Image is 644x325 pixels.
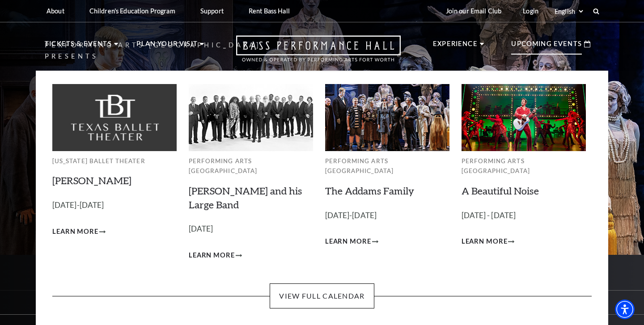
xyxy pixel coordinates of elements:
p: About [47,7,64,15]
a: View Full Calendar [270,283,374,308]
img: Performing Arts Fort Worth [462,84,586,151]
p: Performing Arts [GEOGRAPHIC_DATA] [462,156,586,176]
p: Support [200,7,224,15]
img: Texas Ballet Theater [52,84,177,151]
p: [DATE]-[DATE] [52,199,177,212]
img: Performing Arts Fort Worth [189,84,313,151]
select: Select: [553,7,585,16]
img: Performing Arts Fort Worth [325,84,449,151]
p: Experience [433,38,478,55]
p: Children's Education Program [89,7,175,15]
a: Learn More A Beautiful Noise [462,236,515,247]
p: Performing Arts [GEOGRAPHIC_DATA] [189,156,313,176]
p: Rent Bass Hall [249,7,290,15]
p: [DATE]-[DATE] [325,209,449,222]
a: Learn More Lyle Lovett and his Large Band [189,250,242,261]
a: The Addams Family [325,185,414,197]
a: Learn More The Addams Family [325,236,378,247]
span: Learn More [52,226,98,237]
p: [DATE] [189,223,313,236]
span: Learn More [189,250,235,261]
div: Accessibility Menu [615,300,635,319]
p: Upcoming Events [511,38,582,55]
p: [DATE] - [DATE] [462,209,586,222]
p: [US_STATE] Ballet Theater [52,156,177,166]
p: Performing Arts [GEOGRAPHIC_DATA] [325,156,449,176]
a: A Beautiful Noise [462,185,539,197]
span: Learn More [462,236,508,247]
a: Open this option [204,35,433,71]
a: [PERSON_NAME] [52,174,131,186]
span: Learn More [325,236,371,247]
p: Plan Your Visit [136,38,198,55]
p: Tickets & Events [45,38,112,55]
a: [PERSON_NAME] and his Large Band [189,185,302,211]
a: Learn More Peter Pan [52,226,106,237]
